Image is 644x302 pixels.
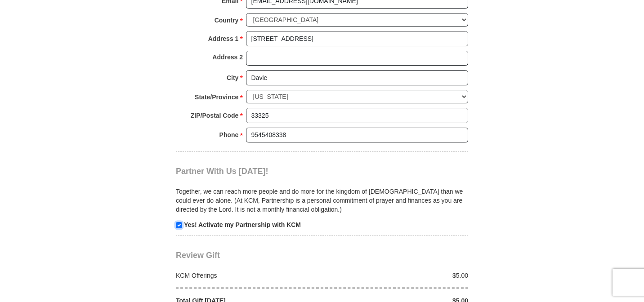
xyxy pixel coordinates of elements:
[195,91,238,103] strong: State/Province
[176,187,468,214] p: Together, we can reach more people and do more for the kingdom of [DEMOGRAPHIC_DATA] than we coul...
[208,32,239,45] strong: Address 1
[171,271,322,280] div: KCM Offerings
[322,271,473,280] div: $5.00
[212,51,243,63] strong: Address 2
[227,71,238,84] strong: City
[176,251,220,260] span: Review Gift
[219,129,239,141] strong: Phone
[215,14,239,27] strong: Country
[184,221,301,228] strong: Yes! Activate my Partnership with KCM
[191,109,239,122] strong: ZIP/Postal Code
[176,167,268,176] span: Partner With Us [DATE]!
